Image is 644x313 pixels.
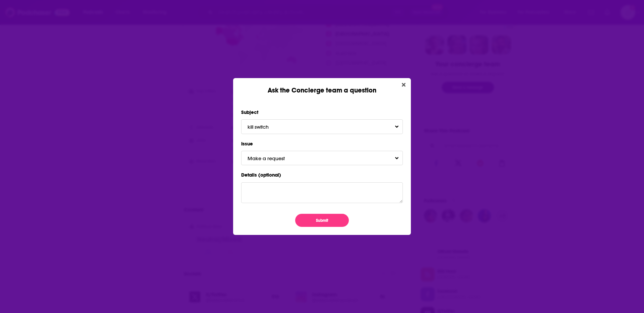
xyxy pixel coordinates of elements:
[399,81,408,89] button: Close
[241,119,403,134] button: kill switchToggle Pronoun Dropdown
[248,124,282,130] span: kill switch
[241,151,403,165] button: Make a requestToggle Pronoun Dropdown
[241,139,403,148] label: Issue
[241,108,403,117] label: Subject
[241,171,403,179] label: Details (optional)
[233,78,411,95] div: Ask the Concierge team a question
[295,214,349,227] button: Submit
[248,155,298,162] span: Make a request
